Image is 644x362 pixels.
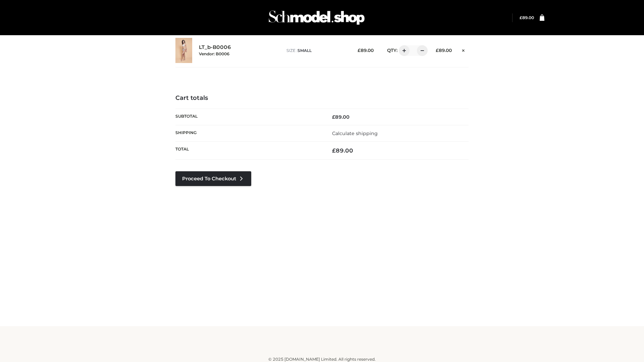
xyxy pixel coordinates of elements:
bdi: 89.00 [332,147,353,154]
span: £ [332,114,335,120]
a: Calculate shipping [332,130,378,136]
bdi: 89.00 [436,48,452,53]
a: £89.00 [520,15,534,20]
a: Remove this item [459,45,469,54]
p: size : [286,48,347,54]
bdi: 89.00 [520,15,534,20]
th: Subtotal [175,109,322,125]
small: Vendor: B0006 [199,51,229,56]
th: Shipping [175,125,322,141]
a: Proceed to Checkout [175,171,251,186]
th: Total [175,142,322,160]
span: £ [520,15,522,20]
span: SMALL [298,48,312,53]
span: £ [332,147,336,154]
span: £ [436,48,439,53]
a: LT_b-B0006 [199,44,231,51]
div: QTY: [380,45,425,56]
img: LT_b-B0006 - SMALL [175,38,192,63]
img: Schmodel Admin 964 [266,4,367,31]
bdi: 89.00 [332,114,350,120]
h4: Cart totals [175,95,469,102]
bdi: 89.00 [358,48,374,53]
span: £ [358,48,361,53]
